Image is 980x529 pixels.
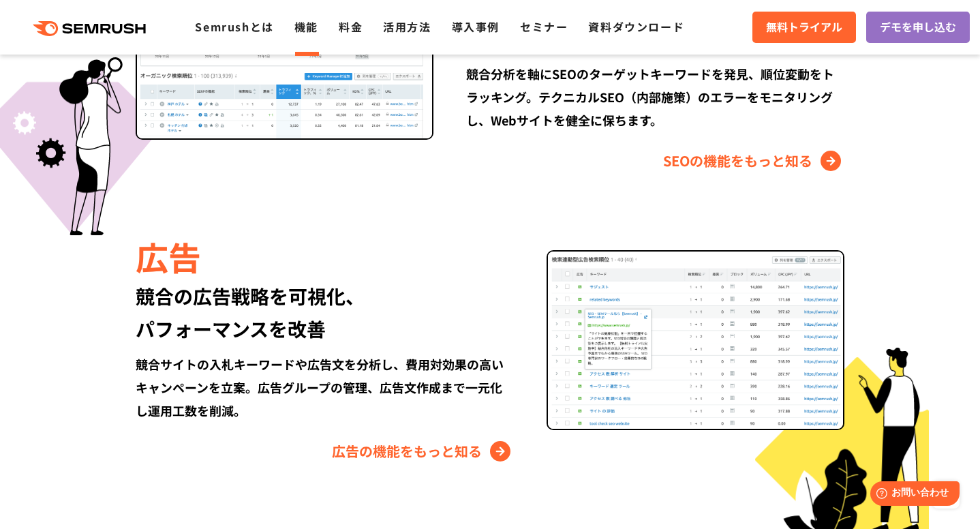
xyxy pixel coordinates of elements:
[663,150,844,172] a: SEOの機能をもっと知る
[136,233,514,279] div: 広告
[752,12,856,43] a: 無料トライアル
[880,18,956,36] span: デモを申し込む
[383,18,431,35] a: 活用方法
[866,12,970,43] a: デモを申し込む
[195,18,273,35] a: Semrushとは
[766,18,842,36] span: 無料トライアル
[588,18,684,35] a: 資料ダウンロード
[452,18,500,35] a: 導入事例
[136,279,514,345] div: 競合の広告戦略を可視化、 パフォーマンスを改善
[136,352,514,422] div: 競合サイトの入札キーワードや広告文を分析し、費用対効果の高いキャンペーンを立案。広告グループの管理、広告文作成まで一元化し運用工数を削減。
[859,476,965,514] iframe: Help widget launcher
[294,18,318,35] a: 機能
[332,440,514,462] a: 広告の機能をもっと知る
[339,18,363,35] a: 料金
[466,62,844,132] div: 競合分析を軸にSEOのターゲットキーワードを発見、順位変動をトラッキング。テクニカルSEO（内部施策）のエラーをモニタリングし、Webサイトを健全に保ちます。
[520,18,568,35] a: セミナー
